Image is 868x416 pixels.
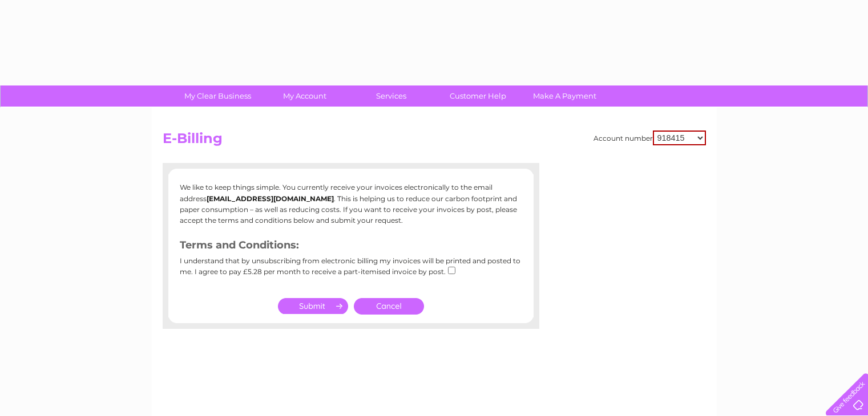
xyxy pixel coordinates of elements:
h3: Terms and Conditions: [180,237,522,257]
a: My Account [257,85,352,107]
h2: E-Billing [163,130,706,152]
a: My Clear Business [171,85,265,107]
a: Services [344,85,438,107]
a: Cancel [354,298,424,315]
div: I understand that by unsubscribing from electronic billing my invoices will be printed and posted... [180,257,522,284]
b: [EMAIL_ADDRESS][DOMAIN_NAME] [207,194,334,203]
div: Account number [594,130,706,145]
a: Make A Payment [518,85,612,107]
a: Customer Help [431,85,525,107]
p: We like to keep things simple. You currently receive your invoices electronically to the email ad... [180,182,522,226]
input: Submit [278,298,348,314]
